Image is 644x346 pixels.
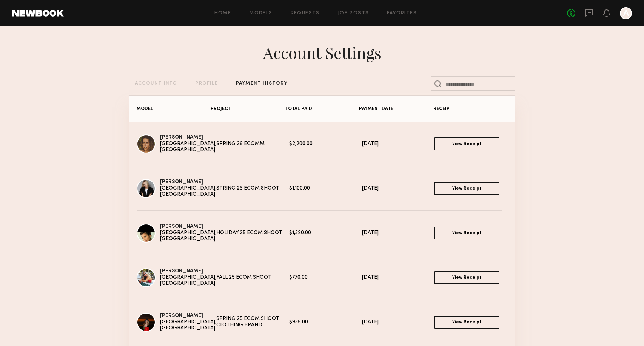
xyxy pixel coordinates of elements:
[387,11,417,16] a: Favorites
[289,141,362,147] div: $2,200.00
[160,319,216,332] div: [GEOGRAPHIC_DATA], [GEOGRAPHIC_DATA]
[137,313,156,332] img: Paulina K.
[135,81,177,86] div: ACCOUNT INFO
[291,11,320,16] a: Requests
[434,227,499,239] a: View Receipt
[434,316,499,329] a: View Receipt
[620,7,632,19] a: A
[160,275,216,287] div: [GEOGRAPHIC_DATA], [GEOGRAPHIC_DATA]
[160,313,203,318] a: [PERSON_NAME]
[160,230,216,243] div: [GEOGRAPHIC_DATA], [GEOGRAPHIC_DATA]
[216,275,289,281] div: FALL 25 ECOM SHOOT
[236,81,288,86] div: PAYMENT HISTORY
[216,230,289,236] div: HOLIDAY 25 ECOM SHOOT
[289,185,362,192] div: $1,100.00
[362,185,435,192] div: [DATE]
[137,107,211,111] div: MODEL
[137,224,156,243] img: Camila T.
[137,179,156,198] img: Jessica E.
[434,182,499,195] a: View Receipt
[160,179,203,184] a: [PERSON_NAME]
[338,11,369,16] a: Job Posts
[137,268,156,287] img: Heather H.
[434,271,499,284] a: View Receipt
[362,275,435,281] div: [DATE]
[289,230,362,236] div: $1,320.00
[359,107,433,111] div: PAYMENT DATE
[214,11,231,16] a: Home
[160,135,203,140] a: [PERSON_NAME]
[216,316,289,329] div: SPRING 25 ECOM SHOOT CLOTHING BRAND
[160,269,203,273] a: [PERSON_NAME]
[160,141,216,154] div: [GEOGRAPHIC_DATA], [GEOGRAPHIC_DATA]
[249,11,272,16] a: Models
[289,319,362,326] div: $935.00
[285,107,359,111] div: TOTAL PAID
[434,137,499,150] a: View Receipt
[211,107,285,111] div: PROJECT
[433,107,507,111] div: RECEIPT
[137,134,156,153] img: Nikki M.
[216,141,289,147] div: SPRING 26 ECOMM
[263,42,381,63] div: Account Settings
[195,81,217,86] div: PROFILE
[160,224,203,229] a: [PERSON_NAME]
[362,319,435,326] div: [DATE]
[216,185,289,192] div: SPRING 25 ECOM SHOOT
[362,141,435,147] div: [DATE]
[289,275,362,281] div: $770.00
[362,230,435,236] div: [DATE]
[160,185,216,198] div: [GEOGRAPHIC_DATA], [GEOGRAPHIC_DATA]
